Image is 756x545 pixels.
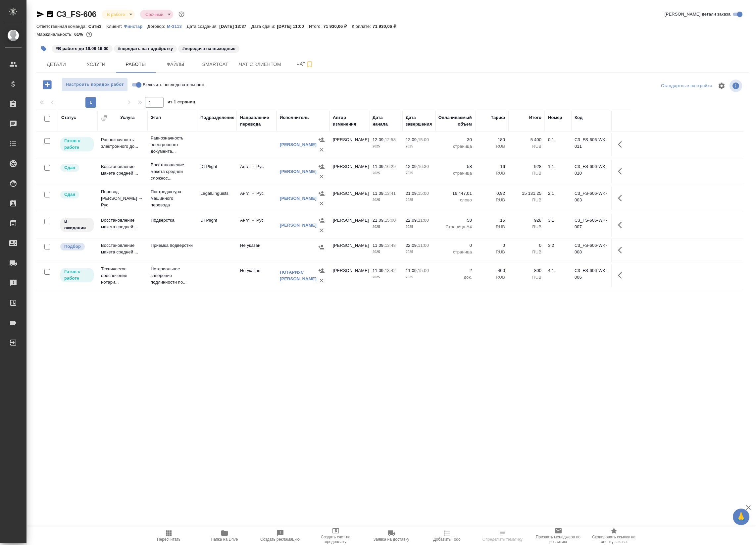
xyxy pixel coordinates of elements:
td: C3_FS-606-WK-011 [571,133,611,156]
p: 2025 [373,249,399,255]
div: Исполнитель может приступить к работе [60,267,94,283]
p: страница [439,249,472,255]
p: Финстар [124,24,148,29]
button: Добавить работу [38,78,56,91]
p: 30 [439,136,472,143]
button: Здесь прячутся важные кнопки [614,242,630,258]
p: Итого: [309,24,323,29]
p: 71 930,06 ₽ [323,24,352,29]
p: 928 [512,163,541,170]
button: Удалить [317,145,327,155]
div: 0.1 [548,136,568,143]
p: Постредактура машинного перевода [151,189,194,208]
p: Клиент: [106,24,124,29]
td: Равнозначность электронного до... [98,133,147,156]
div: Менеджер проверил работу исполнителя, передает ее на следующий этап [60,190,94,199]
td: Техническое обеспечение нотари... [98,262,147,289]
button: Настроить порядок работ [62,78,128,91]
td: Перевод [PERSON_NAME] → Рус [98,185,147,212]
p: 2 [439,267,472,274]
div: 2.1 [548,190,568,197]
button: В работе [105,12,127,17]
p: RUB [479,274,505,281]
div: Исполнитель может приступить к работе [60,136,94,152]
p: 0 [512,242,541,249]
div: Код [575,114,582,121]
a: [PERSON_NAME] [280,142,317,147]
td: [PERSON_NAME] [329,160,369,183]
a: [PERSON_NAME] [280,223,317,228]
div: Дата начала [373,114,399,128]
p: 15:00 [385,218,396,223]
button: Удалить [317,172,327,182]
p: Сдан [64,164,75,171]
button: Сгруппировать [101,115,108,121]
div: Статус [61,114,76,121]
p: 15:00 [418,137,429,142]
td: C3_FS-606-WK-007 [571,214,611,237]
p: RUB [512,274,541,281]
a: C3_FS-606 [56,10,96,19]
a: НОТАРИУС [PERSON_NAME] [280,270,317,281]
p: 2025 [373,197,399,203]
p: #В работе до 19.09 16.00 [56,45,109,52]
p: RUB [479,170,505,177]
p: 5 400 [512,136,541,143]
p: Ответственная команда: [36,24,88,29]
button: Здесь прячутся важные кнопки [614,163,630,179]
span: Посмотреть информацию [730,80,743,92]
p: RUB [512,249,541,255]
span: передача на выходные [177,45,240,51]
p: страница [439,143,472,150]
td: C3_FS-606-WK-006 [571,264,611,287]
span: Услуги [80,60,112,69]
p: Равнозначность электронного документа... [151,135,194,155]
p: 11.09, [373,191,385,196]
p: 21.09, [373,218,385,223]
p: 180 [479,136,505,143]
p: 2025 [406,143,432,150]
p: [DATE] 11:00 [277,24,309,29]
p: RUB [512,170,541,177]
p: 0,92 [479,190,505,197]
p: 16 447,01 [439,190,472,197]
p: 58 [439,163,472,170]
span: Настроить порядок работ [65,81,124,88]
td: Англ → Рус [237,160,277,183]
p: 400 [479,267,505,274]
a: [PERSON_NAME] [280,196,317,201]
div: Автор изменения [333,114,366,128]
p: В ожидании [64,218,90,231]
button: Скопировать ссылку для ЯМессенджера [36,10,44,18]
button: Срочный [143,12,165,17]
p: 61% [74,32,84,37]
td: LegalLinguists [197,187,237,210]
p: RUB [479,249,505,255]
p: 15:00 [418,191,429,196]
button: Назначить [317,266,327,276]
span: из 1 страниц [168,98,195,108]
div: Тариф [491,114,505,121]
p: Дата сдачи: [251,24,277,29]
p: 58 [439,217,472,224]
span: Детали [40,60,72,69]
p: 11:00 [418,243,429,248]
span: передать на подвёрстку [113,45,178,51]
p: слово [439,197,472,203]
a: Финстар [124,23,148,29]
p: 22.09, [406,243,418,248]
p: Сдан [64,191,75,198]
td: Восстановление макета средней ... [98,239,147,262]
button: Назначить [317,189,327,198]
td: Англ → Рус [237,214,277,237]
p: 16:29 [385,164,396,169]
button: Удалить [317,225,327,235]
p: 16 [479,217,505,224]
span: Настроить таблицу [714,78,730,94]
p: RUB [512,224,541,230]
p: страница [439,170,472,177]
p: 2025 [373,143,399,150]
p: 13:48 [385,243,396,248]
p: 15 131,25 [512,190,541,197]
p: RUB [479,197,505,203]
